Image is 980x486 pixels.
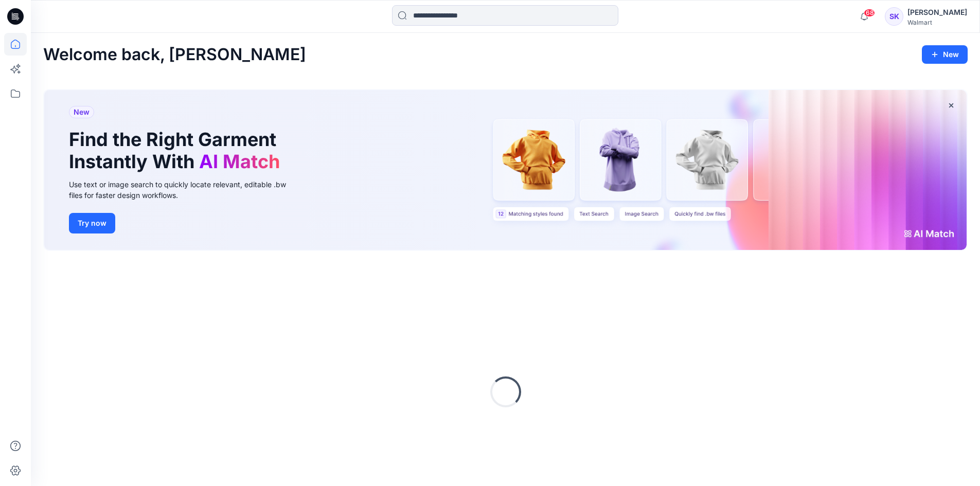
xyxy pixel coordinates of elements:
[199,150,280,173] span: AI Match
[907,6,967,19] div: [PERSON_NAME]
[69,179,300,201] div: Use text or image search to quickly locate relevant, editable .bw files for faster design workflows.
[922,45,968,64] button: New
[69,129,285,173] h1: Find the Right Garment Instantly With
[69,213,115,233] button: Try now
[74,106,90,118] span: New
[907,19,967,26] div: Walmart
[885,7,903,26] div: SK
[43,45,306,64] h2: Welcome back, [PERSON_NAME]
[864,9,875,17] span: 68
